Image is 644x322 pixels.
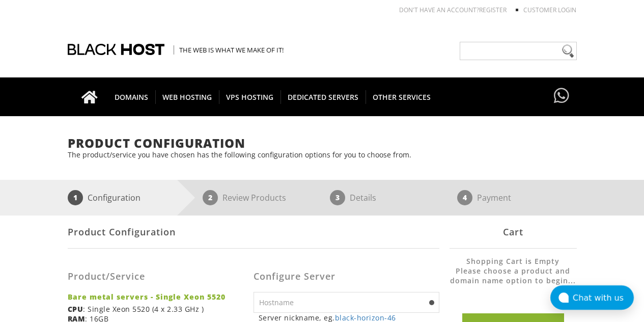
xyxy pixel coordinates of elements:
[222,190,286,205] p: Review Products
[281,90,366,104] span: DEDICATED SERVERS
[366,77,438,116] a: OTHER SERVICES
[68,304,83,314] b: CPU
[550,285,634,310] button: Chat with us
[107,77,156,116] a: DOMAINS
[573,293,634,303] div: Chat with us
[68,272,246,282] h3: Product/Service
[366,90,438,104] span: OTHER SERVICES
[88,190,141,205] p: Configuration
[477,190,511,205] p: Payment
[68,292,246,302] strong: Bare metal servers - Single Xeon 5520
[68,150,577,159] p: The product/service you have chosen has the following configuration options for you to choose from.
[219,77,281,116] a: VPS HOSTING
[450,256,577,296] li: Shopping Cart is Empty Please choose a product and domain name option to begin...
[68,190,83,205] span: 1
[457,190,472,205] span: 4
[107,90,156,104] span: DOMAINS
[219,90,281,104] span: VPS HOSTING
[523,6,576,14] a: Customer Login
[450,216,577,249] div: Cart
[254,272,439,282] h3: Configure Server
[155,90,219,104] span: WEB HOSTING
[551,77,572,115] a: Have questions?
[479,6,507,14] a: REGISTER
[68,216,439,249] div: Product Configuration
[203,190,218,205] span: 2
[350,190,376,205] p: Details
[384,6,507,14] li: Don't have an account?
[71,77,108,116] a: Go to homepage
[254,292,439,313] input: Hostname
[155,77,219,116] a: WEB HOSTING
[330,190,345,205] span: 3
[281,77,366,116] a: DEDICATED SERVERS
[174,45,284,55] span: The Web is what we make of it!
[460,42,577,60] input: Need help?
[68,137,577,150] h1: Product Configuration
